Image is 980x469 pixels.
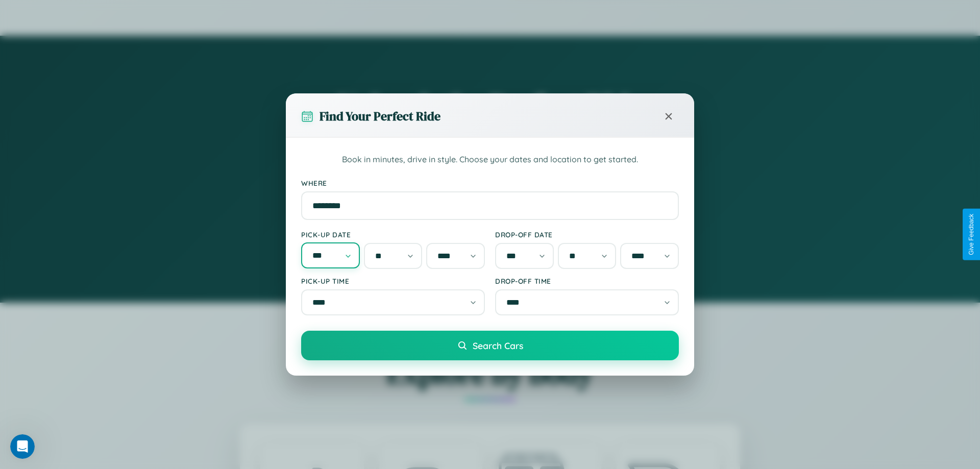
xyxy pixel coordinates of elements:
[301,153,679,166] p: Book in minutes, drive in style. Choose your dates and location to get started.
[495,277,679,285] label: Drop-off Time
[495,230,679,239] label: Drop-off Date
[473,340,523,351] span: Search Cars
[301,230,485,239] label: Pick-up Date
[301,277,485,285] label: Pick-up Time
[320,108,440,125] h3: Find Your Perfect Ride
[301,331,679,360] button: Search Cars
[301,179,679,187] label: Where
